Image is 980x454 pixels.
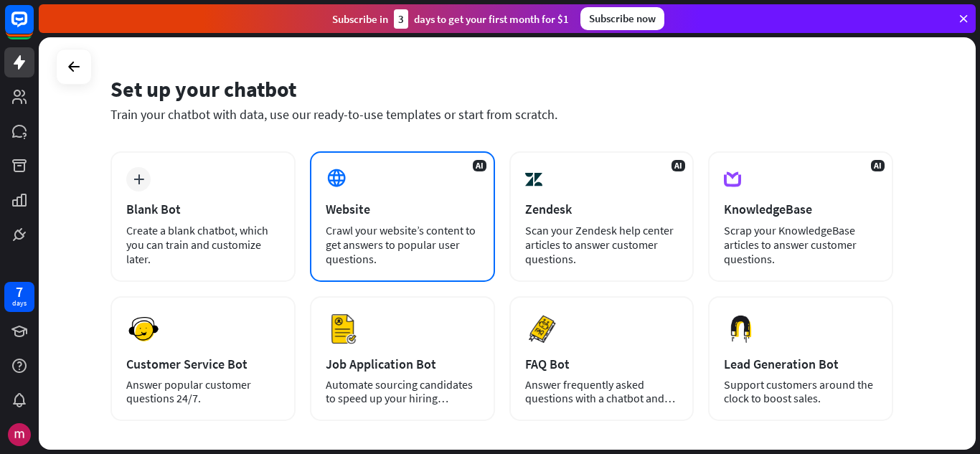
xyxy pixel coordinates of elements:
div: days [12,298,27,308]
span: AI [871,160,885,171]
div: 3 [394,9,408,29]
i: plus [133,174,144,184]
div: Create a blank chatbot, which you can train and customize later. [126,223,280,266]
div: Subscribe now [580,7,664,30]
div: Scrap your KnowledgeBase articles to answer customer questions. [724,223,877,266]
div: Zendesk [525,201,679,217]
div: 7 [16,285,23,298]
div: FAQ Bot [525,356,679,372]
div: Set up your chatbot [110,75,893,103]
a: 7 days [4,282,34,312]
div: Website [326,201,479,217]
div: Answer frequently asked questions with a chatbot and save your time. [525,378,679,405]
div: Lead Generation Bot [724,356,877,372]
div: Answer popular customer questions 24/7. [126,378,280,405]
div: Customer Service Bot [126,356,280,372]
div: Subscribe in days to get your first month for $1 [332,9,569,29]
div: Automate sourcing candidates to speed up your hiring process. [326,378,479,405]
button: Open LiveChat chat widget [11,6,55,49]
span: AI [473,160,486,171]
div: KnowledgeBase [724,201,877,217]
div: Job Application Bot [326,356,479,372]
div: Train your chatbot with data, use our ready-to-use templates or start from scratch. [110,106,893,123]
div: Support customers around the clock to boost sales. [724,378,877,405]
div: Crawl your website’s content to get answers to popular user questions. [326,223,479,266]
div: Scan your Zendesk help center articles to answer customer questions. [525,223,679,266]
div: Blank Bot [126,201,280,217]
span: AI [672,160,685,171]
